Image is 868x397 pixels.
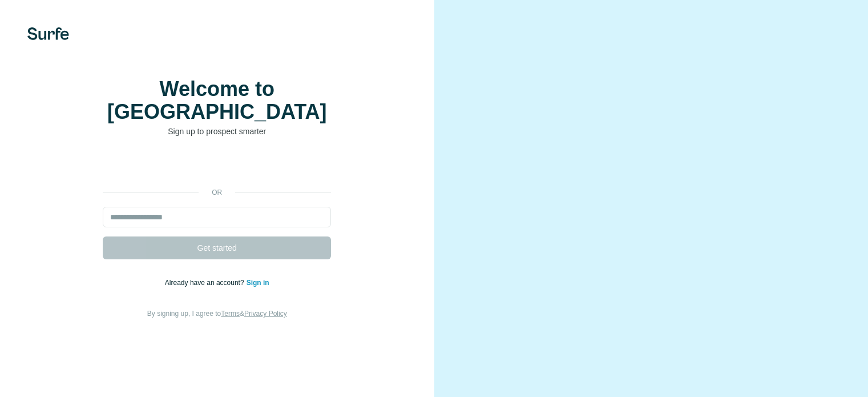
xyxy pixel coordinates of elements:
a: Terms [221,310,240,318]
a: Sign in [247,279,269,287]
p: or [199,187,235,198]
iframe: Sign in with Google Button [97,154,337,179]
p: Sign up to prospect smarter [103,126,331,137]
h1: Welcome to [GEOGRAPHIC_DATA] [103,78,331,123]
span: Already have an account? [165,279,247,287]
a: Privacy Policy [244,310,287,318]
span: By signing up, I agree to & [147,310,287,318]
img: Surfe's logo [27,27,69,40]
